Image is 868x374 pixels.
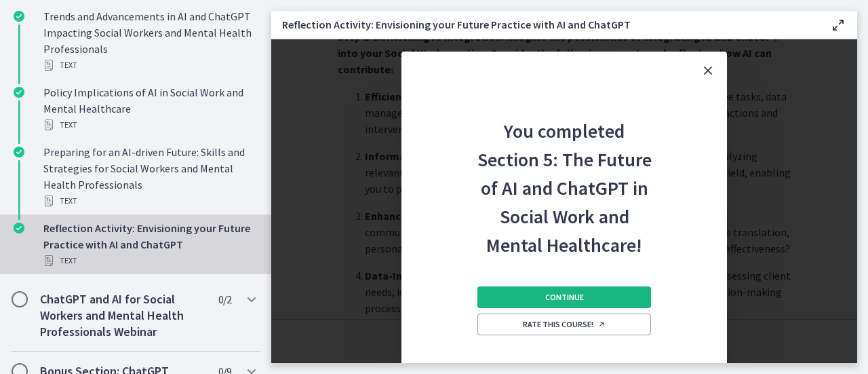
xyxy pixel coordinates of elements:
i: Completed [14,11,24,22]
div: Text [43,57,255,73]
i: Opens in a new window [597,320,606,329]
div: Policy Implications of AI in Social Work and Mental Healthcare [43,84,255,133]
span: Rate this course! [523,319,606,330]
button: Close [689,52,727,90]
span: Continue [545,292,584,303]
span: 0 / 2 [218,291,231,307]
i: Completed [14,147,24,157]
h2: You completed Section 5: The Future of AI and ChatGPT in Social Work and Mental Healthcare! [475,90,654,259]
div: Text [43,253,255,269]
i: Completed [14,87,24,98]
h3: Reflection Activity: Envisioning your Future Practice with AI and ChatGPT [282,16,808,33]
h2: ChatGPT and AI for Social Workers and Mental Health Professionals Webinar [40,291,205,340]
div: Reflection Activity: Envisioning your Future Practice with AI and ChatGPT [43,220,255,269]
div: Trends and Advancements in AI and ChatGPT Impacting Social Workers and Mental Health Professionals [43,8,255,73]
div: Text [43,117,255,133]
div: Preparing for an AI-driven Future: Skills and Strategies for Social Workers and Mental Health Pro... [43,144,255,209]
button: Continue [477,286,651,308]
div: Text [43,193,255,209]
a: Rate this course! Opens in a new window [477,314,651,335]
i: Completed [14,223,24,233]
